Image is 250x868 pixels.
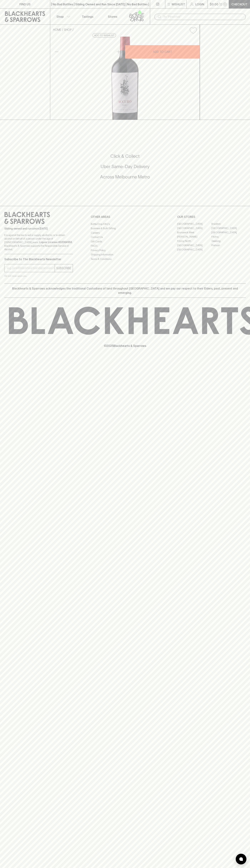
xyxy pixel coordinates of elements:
p: FIND US [19,2,31,6]
p: Checkout [231,2,247,6]
button: SUBSCRIBE [55,264,73,272]
a: [GEOGRAPHIC_DATA] [211,226,246,230]
p: Shop [56,14,64,19]
p: Wishlist [172,2,185,6]
p: Subscribe to The Blackhearts Newsletter [4,257,73,261]
a: Bottle Drop FAQ's [91,222,159,226]
a: Privacy Policy [91,248,159,252]
a: FAQ's [91,244,159,248]
p: 0 [224,3,226,5]
a: [GEOGRAPHIC_DATA] [177,222,211,226]
a: [GEOGRAPHIC_DATA] [177,248,211,252]
a: Prahran [211,243,246,248]
a: Braddon [211,222,246,226]
a: Geelong [211,239,246,243]
a: Fitzroy [211,235,246,239]
p: Stores [108,14,117,19]
p: OTHER AREAS [91,215,159,219]
a: [PERSON_NAME] [177,235,211,239]
a: [GEOGRAPHIC_DATA] [177,243,211,248]
p: Blackhearts & Sparrows acknowledges the traditional Custodians of land throughout [GEOGRAPHIC_DAT... [7,286,243,295]
a: Fitzroy North [177,239,211,243]
a: Terms & Conditions [91,257,159,261]
h5: Click & Collect [4,153,246,159]
p: Tastings [82,14,93,19]
a: Gift Cards [91,239,159,244]
button: ADD TO CART [125,45,200,59]
h5: Across Melbourne Metro [4,174,246,180]
div: Call to action block [4,139,246,199]
h5: Uber Same-Day Delivery [4,164,246,169]
p: ADD TO CART [153,50,172,54]
a: [GEOGRAPHIC_DATA] [211,230,246,235]
input: Try "Pinot noir" [163,14,243,20]
img: 25037.png [50,37,200,120]
p: SUBSCRIBE [56,266,71,270]
a: [GEOGRAPHIC_DATA] [177,226,211,230]
p: $0.00 [210,2,218,6]
p: It is against the law to sell or supply alcohol to, or to obtain alcohol on behalf of a person un... [4,233,73,251]
a: Shipping Information [91,253,159,257]
button: Shop [50,9,75,24]
a: Stores [100,9,125,24]
a: Contact Us [91,235,159,239]
a: Brunswick West [177,230,211,235]
img: bubble-icon [239,857,243,861]
strong: Liquor License #32064953 [39,241,72,244]
p: Sibling owned and run since [DATE] [4,227,73,230]
button: Add to wishlist [188,26,198,35]
a: Business & Bulk Gifting [91,226,159,231]
a: HOME [53,28,61,31]
p: Login [195,2,204,6]
a: Tastings [75,9,100,24]
a: Careers [91,231,159,235]
input: e.g. jane@blackheartsandsparrows.com.au [7,265,55,271]
p: OUR STORES [177,215,246,219]
p: We will never spam you [4,274,73,278]
a: SHOP [64,28,72,31]
button: Add to wishlist [93,33,116,38]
